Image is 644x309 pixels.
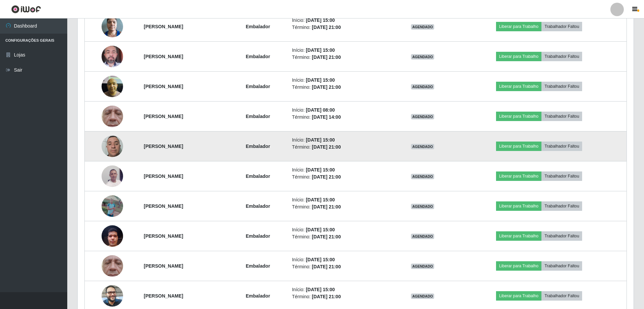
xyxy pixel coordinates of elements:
[306,107,335,113] time: [DATE] 08:00
[144,233,183,239] strong: [PERSON_NAME]
[496,261,541,271] button: Liberar para Trabalho
[102,222,123,250] img: 1740566003126.jpeg
[496,22,541,31] button: Liberar para Trabalho
[312,144,341,150] time: [DATE] 21:00
[292,24,389,31] li: Término:
[246,144,270,149] strong: Embalador
[292,84,389,91] li: Término:
[102,182,123,230] img: 1748216066032.jpeg
[306,47,335,53] time: [DATE] 15:00
[306,287,335,292] time: [DATE] 15:00
[292,256,389,263] li: Início:
[541,142,582,151] button: Trabalhador Faltou
[144,114,183,119] strong: [PERSON_NAME]
[541,201,582,211] button: Trabalhador Faltou
[306,197,335,202] time: [DATE] 15:00
[292,263,389,270] li: Término:
[496,112,541,121] button: Liberar para Trabalho
[292,203,389,210] li: Término:
[312,204,341,209] time: [DATE] 21:00
[496,82,541,91] button: Liberar para Trabalho
[312,114,341,120] time: [DATE] 14:00
[312,264,341,269] time: [DATE] 21:00
[411,234,434,239] span: AGENDADO
[292,196,389,203] li: Início:
[292,137,389,144] li: Início:
[411,144,434,149] span: AGENDADO
[292,107,389,114] li: Início:
[411,114,434,119] span: AGENDADO
[102,132,123,160] img: 1724708797477.jpeg
[312,25,341,30] time: [DATE] 21:00
[312,234,341,239] time: [DATE] 21:00
[411,294,434,299] span: AGENDADO
[292,293,389,300] li: Término:
[292,144,389,151] li: Término:
[144,173,183,179] strong: [PERSON_NAME]
[292,47,389,54] li: Início:
[312,84,341,90] time: [DATE] 21:00
[541,82,582,91] button: Trabalhador Faltou
[312,294,341,299] time: [DATE] 21:00
[102,72,123,101] img: 1755557335737.jpeg
[246,263,270,269] strong: Embalador
[246,24,270,29] strong: Embalador
[144,54,183,59] strong: [PERSON_NAME]
[102,162,123,190] img: 1741714811200.jpeg
[246,114,270,119] strong: Embalador
[292,233,389,240] li: Término:
[292,286,389,293] li: Início:
[306,257,335,262] time: [DATE] 15:00
[496,291,541,301] button: Liberar para Trabalho
[541,22,582,31] button: Trabalhador Faltou
[496,52,541,61] button: Liberar para Trabalho
[292,166,389,173] li: Início:
[292,226,389,233] li: Início:
[292,17,389,24] li: Início:
[144,293,183,299] strong: [PERSON_NAME]
[246,203,270,209] strong: Embalador
[541,52,582,61] button: Trabalhador Faltou
[292,173,389,181] li: Término:
[411,24,434,30] span: AGENDADO
[411,174,434,179] span: AGENDADO
[541,261,582,271] button: Trabalhador Faltou
[306,77,335,83] time: [DATE] 15:00
[102,92,123,140] img: 1747494723003.jpeg
[246,233,270,239] strong: Embalador
[102,42,123,71] img: 1718556919128.jpeg
[306,137,335,143] time: [DATE] 15:00
[411,264,434,269] span: AGENDADO
[541,171,582,181] button: Trabalhador Faltou
[292,114,389,121] li: Término:
[292,54,389,61] li: Término:
[306,167,335,172] time: [DATE] 15:00
[496,231,541,241] button: Liberar para Trabalho
[312,54,341,60] time: [DATE] 21:00
[411,204,434,209] span: AGENDADO
[102,242,123,290] img: 1747494723003.jpeg
[306,227,335,232] time: [DATE] 15:00
[312,174,341,180] time: [DATE] 21:00
[11,5,41,13] img: CoreUI Logo
[144,144,183,149] strong: [PERSON_NAME]
[496,201,541,211] button: Liberar para Trabalho
[541,291,582,301] button: Trabalhador Faltou
[496,171,541,181] button: Liberar para Trabalho
[144,203,183,209] strong: [PERSON_NAME]
[144,263,183,269] strong: [PERSON_NAME]
[144,84,183,89] strong: [PERSON_NAME]
[541,112,582,121] button: Trabalhador Faltou
[246,84,270,89] strong: Embalador
[306,17,335,23] time: [DATE] 15:00
[102,12,123,41] img: 1720641166740.jpeg
[541,231,582,241] button: Trabalhador Faltou
[411,84,434,89] span: AGENDADO
[292,77,389,84] li: Início:
[411,54,434,60] span: AGENDADO
[144,24,183,29] strong: [PERSON_NAME]
[496,142,541,151] button: Liberar para Trabalho
[246,54,270,59] strong: Embalador
[246,173,270,179] strong: Embalador
[246,293,270,299] strong: Embalador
